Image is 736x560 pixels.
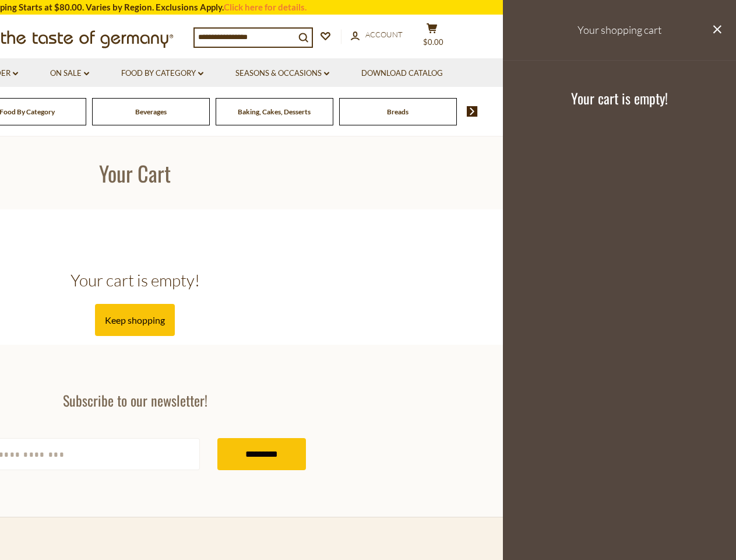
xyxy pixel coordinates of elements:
a: Account [351,29,403,41]
a: On Sale [50,67,89,80]
span: $0.00 [423,37,443,47]
button: $0.00 [415,23,450,52]
h3: Your cart is empty! [517,89,721,107]
a: Click here for details. [224,2,307,12]
a: Baking, Cakes, Desserts [238,107,311,116]
a: Food By Category [121,67,203,80]
a: Breads [387,107,409,116]
a: Beverages [135,107,167,116]
a: Keep shopping [95,304,175,336]
img: next arrow [467,106,478,117]
a: Seasons & Occasions [235,67,329,80]
span: Account [365,30,403,39]
a: Download Catalog [361,67,443,80]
